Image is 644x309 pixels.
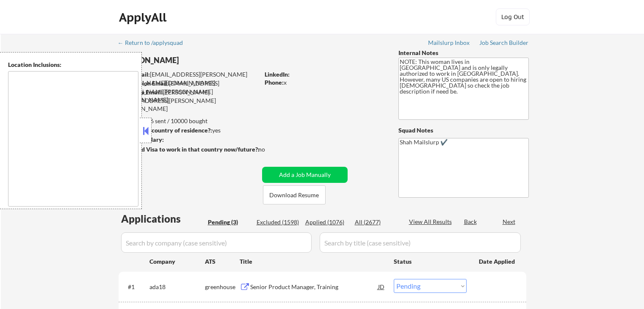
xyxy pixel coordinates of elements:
[119,10,169,25] div: ApplyAll
[119,79,259,104] div: [EMAIL_ADDRESS][PERSON_NAME][PERSON_NAME][DOMAIN_NAME]
[428,40,470,46] div: Mailslurp Inbox
[503,218,516,226] div: Next
[119,70,259,87] div: [EMAIL_ADDRESS][PERSON_NAME][PERSON_NAME][DOMAIN_NAME]
[479,257,516,266] div: Date Applied
[205,257,240,266] div: ATS
[496,8,530,25] button: Log Out
[250,283,378,291] div: Senior Product Manager, Training
[149,283,205,291] div: ada18
[118,117,259,125] div: 1076 sent / 10000 bought
[355,218,397,226] div: All (2677)
[118,127,212,134] strong: Can work in country of residence?:
[265,71,290,78] strong: LinkedIn:
[377,279,386,294] div: JD
[208,218,250,226] div: Pending (3)
[409,218,454,226] div: View All Results
[258,145,282,154] div: no
[320,232,521,253] input: Search by title (case sensitive)
[118,126,257,135] div: yes
[464,218,478,226] div: Back
[428,39,470,48] a: Mailslurp Inbox
[394,254,467,269] div: Status
[119,88,259,113] div: [PERSON_NAME][EMAIL_ADDRESS][PERSON_NAME][DOMAIN_NAME]
[263,185,326,204] button: Download Resume
[398,49,529,57] div: Internal Notes
[262,167,348,183] button: Add a Job Manually
[118,40,191,46] div: ← Return to /applysquad
[149,257,205,266] div: Company
[398,126,529,135] div: Squad Notes
[121,232,312,253] input: Search by company (case sensitive)
[479,40,529,46] div: Job Search Builder
[121,214,205,224] div: Applications
[257,218,299,226] div: Excluded (1598)
[119,55,293,66] div: [PERSON_NAME]
[8,61,138,69] div: Location Inclusions:
[305,218,348,226] div: Applied (1076)
[240,257,386,266] div: Title
[118,39,191,48] a: ← Return to /applysquad
[205,283,240,291] div: greenhouse
[128,283,143,291] div: #1
[265,79,284,86] strong: Phone:
[265,78,384,87] div: x
[119,146,260,153] strong: Will need Visa to work in that country now/future?:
